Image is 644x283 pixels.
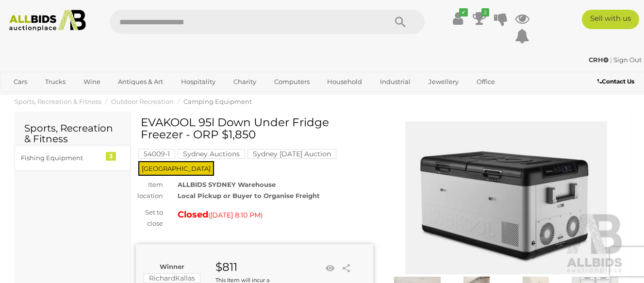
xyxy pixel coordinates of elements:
a: Computers [268,74,316,90]
a: CRH [589,56,610,64]
a: Hospitality [175,74,222,90]
mark: Sydney Auctions [178,149,245,159]
a: 2 [472,10,487,27]
a: Office [470,74,501,90]
span: ( ) [208,211,263,219]
a: Sydney Auctions [178,150,245,158]
div: Set to close [129,207,170,230]
b: Winner [160,263,184,270]
h1: EVAKOOL 95l Down Under Fridge Freezer - ORP $1,850 [141,117,371,141]
span: [DATE] 8:10 PM [210,211,261,219]
a: [GEOGRAPHIC_DATA] [45,90,127,106]
mark: RichardKallas [144,273,200,283]
a: Sign Out [613,56,642,64]
a: Charity [227,74,263,90]
strong: ALLBIDS SYDNEY Warehouse [178,181,276,188]
a: Industrial [374,74,417,90]
b: Contact Us [597,78,634,85]
li: Watch this item [323,261,337,276]
a: Cars [7,74,33,90]
a: Sydney [DATE] Auction [248,150,336,158]
a: 54009-1 [138,150,175,158]
a: Outdoor Recreation [111,98,174,105]
button: Search [376,10,425,34]
div: 3 [106,152,116,161]
a: Fishing Equipment 3 [15,145,131,171]
mark: 54009-1 [138,149,175,159]
mark: Sydney [DATE] Auction [248,149,336,159]
img: Allbids.com.au [5,10,91,32]
a: Sports, Recreation & Fitness [15,98,101,105]
a: Contact Us [597,76,637,87]
span: [GEOGRAPHIC_DATA] [138,161,214,176]
span: | [610,56,612,64]
i: 2 [481,8,489,17]
a: ✔ [451,10,465,27]
strong: Closed [178,209,208,220]
div: Fishing Equipment [21,152,101,164]
div: Item location [129,179,170,202]
a: Sell with us [582,10,639,29]
a: Antiques & Art [112,74,169,90]
img: EVAKOOL 95l Down Under Fridge Freezer - ORP $1,850 [388,121,625,274]
strong: Local Pickup or Buyer to Organise Freight [178,192,320,200]
a: Sports [7,90,40,106]
strong: $811 [215,260,237,274]
a: Trucks [39,74,72,90]
a: Camping Equipment [183,98,252,105]
a: Household [321,74,368,90]
a: Wine [77,74,107,90]
strong: CRH [589,56,609,64]
h2: Sports, Recreation & Fitness [24,123,121,144]
a: Jewellery [422,74,465,90]
i: ✔ [459,8,468,17]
